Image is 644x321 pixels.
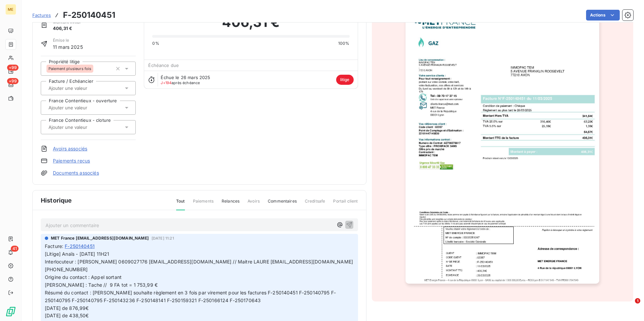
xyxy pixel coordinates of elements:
[53,157,90,164] a: Paiements reçus
[32,12,51,18] span: Factures
[7,65,19,71] span: +99
[51,235,149,241] span: MET France [EMAIL_ADDRESS][DOMAIN_NAME]
[53,170,99,176] a: Documents associés
[32,12,51,19] a: Factures
[621,298,637,314] iframe: Intercom live chat
[305,198,325,210] span: Creditsafe
[333,198,358,210] span: Portail client
[5,4,16,15] div: ME
[338,40,350,46] span: 100%
[49,67,91,71] span: Paiement plusieurs fois
[48,124,116,130] input: Ajouter une valeur
[152,40,159,46] span: 0%
[222,198,239,210] span: Relances
[11,246,19,252] span: 41
[41,196,72,205] span: Historique
[248,198,260,210] span: Avoirs
[161,80,171,85] span: J+194
[65,243,95,250] span: F-250140451
[48,105,116,111] input: Ajouter une valeur
[161,75,210,80] span: Échue le 26 mars 2025
[53,43,83,50] span: 11 mars 2025
[268,198,297,210] span: Commentaires
[53,25,80,32] span: 406,31 €
[161,81,200,85] span: après échéance
[336,75,354,85] span: litige
[635,298,640,304] span: 1
[53,145,87,152] a: Avoirs associés
[406,10,599,284] img: invoice_thumbnail
[176,198,185,210] span: Tout
[63,9,115,21] h3: F-250140451
[7,78,19,84] span: +99
[53,37,83,43] span: Émise le
[48,85,116,91] input: Ajouter une valeur
[586,10,620,21] button: Actions
[152,236,174,240] span: [DATE] 11:21
[45,243,63,250] span: Facture :
[193,198,214,210] span: Paiements
[148,63,179,68] span: Échéance due
[5,306,16,317] img: Logo LeanPay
